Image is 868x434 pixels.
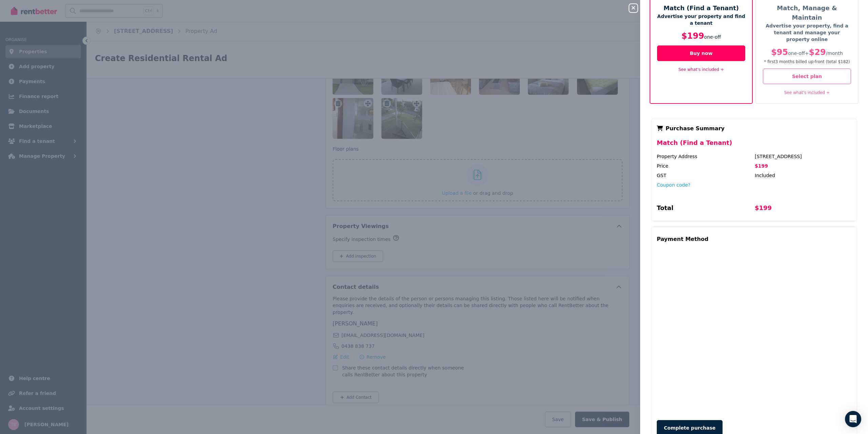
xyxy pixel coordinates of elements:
span: one-off [788,51,805,56]
span: / month [826,51,843,56]
iframe: Secure payment input frame [655,247,853,413]
a: See what's included + [678,67,724,72]
div: Payment Method [657,232,708,246]
div: Open Intercom Messenger [845,411,861,427]
div: $199 [755,203,851,215]
div: Total [657,203,753,215]
span: $29 [809,48,826,57]
a: See what's included + [784,90,830,95]
span: + [805,51,809,56]
p: * first 3 month s billed up-front (total $182 ) [763,59,851,64]
div: Price [657,163,753,169]
button: Coupon code? [657,182,690,188]
span: $95 [771,48,788,57]
button: Buy now [657,45,745,61]
p: Advertise your property and find a tenant [657,13,745,26]
h5: Match (Find a Tenant) [657,3,745,13]
h5: Match, Manage & Maintain [763,3,851,22]
div: GST [657,172,753,179]
span: $199 [682,31,704,41]
span: $199 [755,163,768,169]
div: Purchase Summary [657,125,851,133]
div: Match (Find a Tenant) [657,138,851,153]
div: Property Address [657,153,753,160]
span: one-off [704,34,721,40]
button: Select plan [763,69,851,84]
div: Included [755,172,851,179]
p: Advertise your property, find a tenant and manage your property online [763,22,851,43]
div: [STREET_ADDRESS] [755,153,851,160]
